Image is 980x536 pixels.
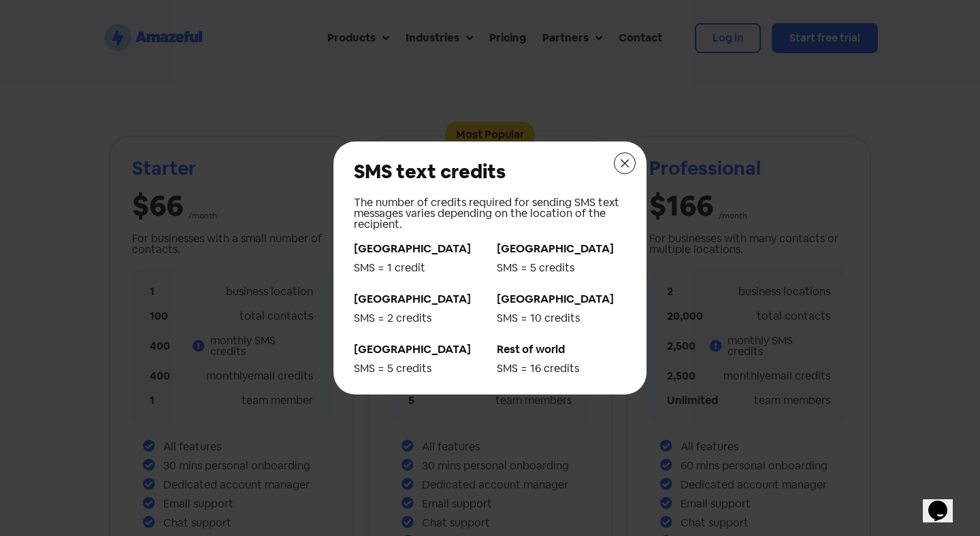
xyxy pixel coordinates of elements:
[497,313,626,324] div: SMS = 10 credits
[354,344,483,355] div: [GEOGRAPHIC_DATA]
[497,344,626,355] div: Rest of world
[354,263,483,273] div: SMS = 1 credit
[354,244,483,254] div: [GEOGRAPHIC_DATA]
[497,294,626,305] div: [GEOGRAPHIC_DATA]
[354,294,483,305] div: [GEOGRAPHIC_DATA]
[497,244,626,254] div: [GEOGRAPHIC_DATA]
[923,482,966,522] iframe: chat widget
[354,197,626,230] div: The number of credits required for sending SMS text messages varies depending on the location of ...
[354,313,483,324] div: SMS = 2 credits
[354,162,626,181] h3: SMS text credits
[497,363,626,374] div: SMS = 16 credits
[354,363,483,374] div: SMS = 5 credits
[497,263,626,273] div: SMS = 5 credits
